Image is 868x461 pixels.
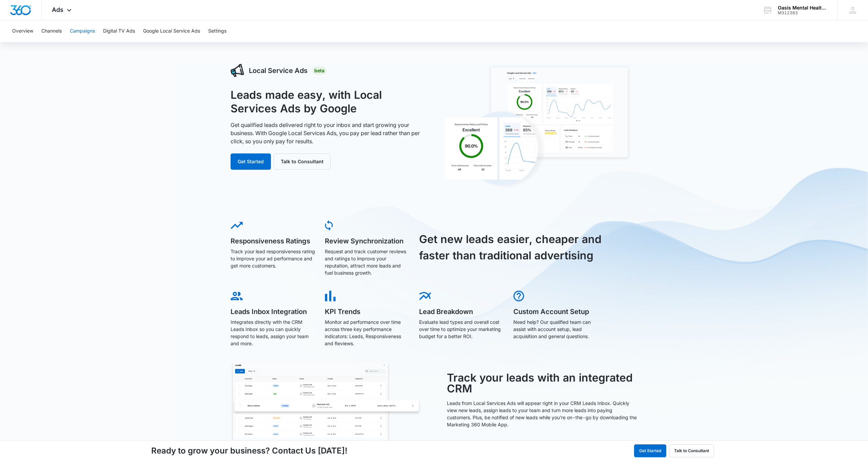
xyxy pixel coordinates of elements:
button: Get Started [634,444,666,457]
p: Get qualified leads delivered right to your inbox and start growing your business. With Google Lo... [231,121,427,145]
h3: Track your leads with an integrated CRM [447,372,637,394]
p: Need help? Our qualified team can assist with account setup, lead acquisition and general questions. [513,318,598,340]
h5: Leads Inbox Integration [231,308,315,315]
button: Overview [12,20,33,42]
h3: Local Service Ads [249,66,308,76]
button: Get Started [231,153,271,170]
h5: Responsiveness Ratings [231,238,315,244]
h4: Ready to grow your business? Contact Us [DATE]! [151,445,348,457]
h3: Get new leads easier, cheaper and faster than traditional advertising [419,231,610,264]
div: account name [778,5,827,11]
div: Beta [312,67,327,75]
p: Leads from Local Services Ads will appear right in your CRM Leads Inbox. Quickly view new leads, ... [447,400,637,428]
button: Channels [41,20,62,42]
p: Evaluate lead types and overall cost over time to optimize your marketing budget for a better ROI. [419,318,504,340]
h1: Leads made easy, with Local Services Ads by Google [231,88,427,115]
h5: Lead Breakdown [419,308,504,315]
p: Request and track customer reviews and ratings to improve your reputation, attract more leads and... [325,248,410,276]
h5: KPI Trends [325,308,410,315]
p: Integrates directly with the CRM Leads Inbox so you can quickly respond to leads, assign your tea... [231,318,315,347]
button: Settings [208,20,226,42]
button: Campaigns [70,20,95,42]
h5: Custom Account Setup [513,308,598,315]
button: Talk to Consultant [669,444,714,457]
h5: Review Synchronization [325,238,410,244]
div: account id [778,11,827,15]
button: Talk to Consultant [274,153,331,170]
button: Google Local Service Ads [143,20,200,42]
span: Ads [52,6,63,13]
p: Monitor ad performance over time across three key performance indicators: Leads, Responsiveness a... [325,318,410,347]
p: Track your lead responsiveness rating to improve your ad performance and get more customers. [231,248,315,269]
button: Digital TV Ads [103,20,135,42]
